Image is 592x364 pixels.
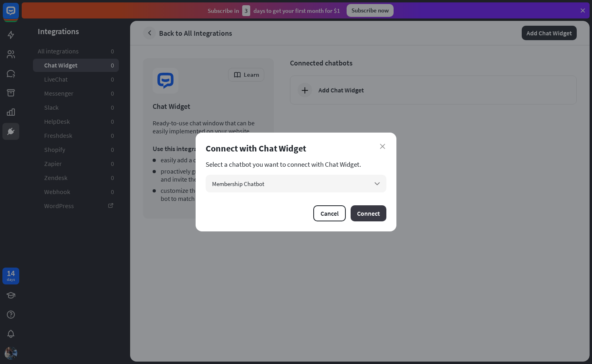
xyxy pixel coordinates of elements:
span: Membership Chatbot [212,180,264,188]
i: arrow_down [373,179,382,188]
section: Select a chatbot you want to connect with Chat Widget. [206,160,386,168]
button: Open LiveChat chat widget [6,3,31,27]
button: Cancel [313,205,346,221]
i: close [380,144,385,149]
div: Connect with Chat Widget [206,143,386,154]
button: Connect [351,205,386,221]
